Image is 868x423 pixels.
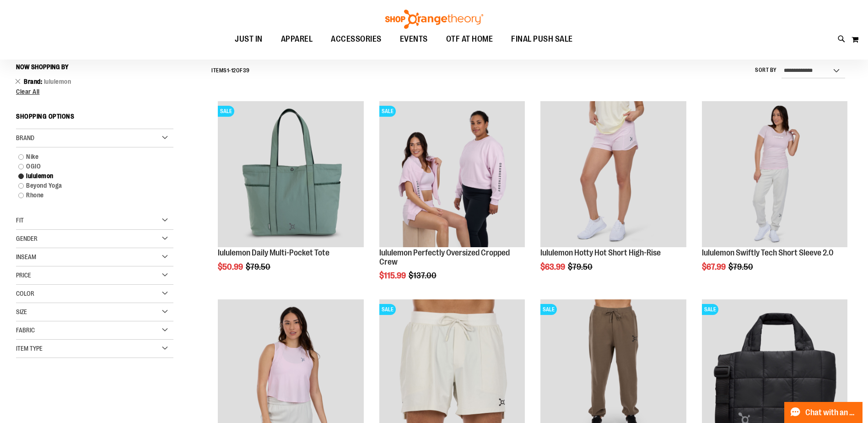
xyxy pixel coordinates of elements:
button: Now Shopping by [16,59,73,75]
span: $67.99 [702,262,727,271]
span: Inseam [16,253,36,260]
a: JUST IN [226,29,272,50]
span: OTF AT HOME [446,29,493,49]
span: Color [16,290,34,297]
span: Size [16,308,27,315]
a: lululemon [14,171,165,181]
a: lululemon Perfectly Oversized Cropped CrewSALE [379,101,525,248]
span: SALE [540,304,557,315]
a: Clear All [16,88,173,95]
img: Shop Orangetheory [384,10,485,29]
span: $79.50 [728,262,755,271]
span: $63.99 [540,262,566,271]
a: APPAREL [272,29,322,50]
div: product [536,97,690,294]
a: lululemon Perfectly Oversized Cropped Crew [379,248,510,266]
span: $50.99 [218,262,244,271]
span: $137.00 [409,271,438,280]
span: APPAREL [281,29,313,49]
span: EVENTS [400,29,428,49]
div: product [375,97,529,304]
button: Chat with an Expert [784,402,863,423]
a: Beyond Yoga [14,181,165,190]
span: Fabric [16,326,35,334]
span: Gender [16,235,38,242]
span: Chat with an Expert [805,408,857,417]
strong: Shopping Options [16,108,173,129]
img: lululemon Perfectly Oversized Cropped Crew [379,101,525,247]
a: OTF AT HOME [437,29,502,50]
span: 12 [231,67,236,74]
span: lululemon [44,78,71,85]
h2: Items - of [211,64,250,78]
a: EVENTS [391,29,437,50]
span: $79.50 [246,262,272,271]
label: Sort By [755,66,777,74]
span: Clear All [16,88,40,95]
span: Fit [16,217,24,224]
img: lululemon Hotty Hot Short High-Rise [540,101,686,247]
span: SALE [218,106,234,117]
span: JUST IN [235,29,263,49]
a: lululemon Daily Multi-Pocket ToteSALE [218,101,363,248]
a: lululemon Hotty Hot Short High-Rise [540,101,686,248]
div: product [697,97,852,294]
a: Rhone [14,190,165,200]
span: Item Type [16,345,43,352]
span: 1 [227,67,229,74]
span: ACCESSORIES [331,29,382,49]
a: lululemon Swiftly Tech Short Sleeve 2.0 [702,248,834,257]
span: SALE [379,304,396,315]
span: $115.99 [379,271,407,280]
a: lululemon Hotty Hot Short High-Rise [540,248,661,257]
a: OGIO [14,162,165,171]
span: Price [16,271,31,279]
img: lululemon Daily Multi-Pocket Tote [218,101,363,247]
a: FINAL PUSH SALE [502,29,582,49]
span: 39 [243,67,250,74]
a: lululemon Swiftly Tech Short Sleeve 2.0 [702,101,847,248]
span: FINAL PUSH SALE [511,29,573,49]
a: Nike [14,152,165,162]
span: Brand [24,78,44,85]
span: Brand [16,134,34,141]
span: $79.50 [568,262,594,271]
div: product [213,97,368,294]
a: ACCESSORIES [322,29,391,50]
a: lululemon Daily Multi-Pocket Tote [218,248,329,257]
img: lululemon Swiftly Tech Short Sleeve 2.0 [702,101,847,247]
span: SALE [702,304,718,315]
span: SALE [379,106,396,117]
